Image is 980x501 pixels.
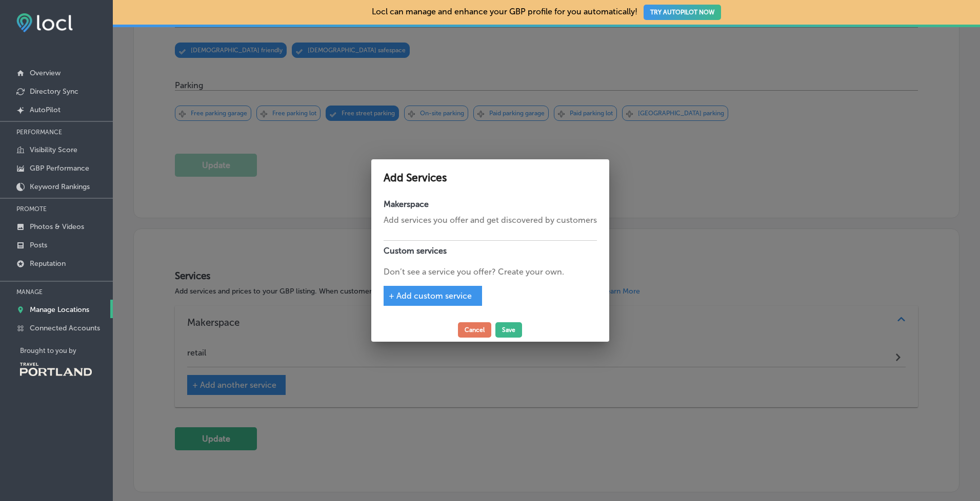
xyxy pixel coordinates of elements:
p: AutoPilot [30,106,61,114]
p: Reputation [30,259,66,268]
button: Cancel [458,322,491,338]
h4: Makerspace [384,199,597,209]
p: Directory Sync [30,87,78,96]
p: Posts [30,241,47,249]
img: Travel Portland [20,363,92,376]
p: Manage Locations [30,305,89,314]
p: Add services you offer and get discovered by customers [384,214,597,226]
p: Visibility Score [30,145,77,154]
p: Photos & Videos [30,222,84,231]
span: + Add custom service [389,291,472,301]
p: GBP Performance [30,164,89,173]
p: Overview [30,69,61,77]
p: Connected Accounts [30,324,100,332]
button: Save [495,322,522,338]
p: Keyword Rankings [30,182,90,191]
h4: Custom services [384,240,597,261]
p: Don’t see a service you offer? Create your own. [384,266,597,278]
p: Brought to you by [20,347,113,354]
button: TRY AUTOPILOT NOW [644,5,721,20]
h2: Add Services [384,172,597,184]
img: fda3e92497d09a02dc62c9cd864e3231.png [16,13,73,32]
